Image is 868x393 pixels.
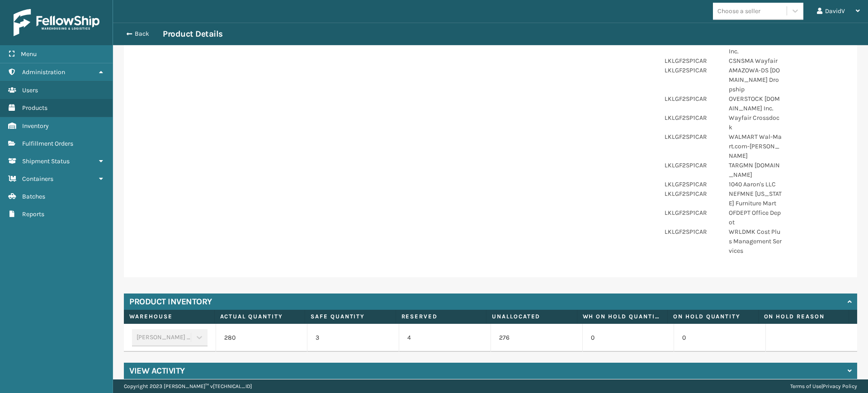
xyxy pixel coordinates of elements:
label: On Hold Quantity [673,313,753,321]
label: Actual Quantity [220,313,300,321]
button: Back [121,30,163,38]
span: Batches [22,193,45,200]
p: Wayfair Crossdock [729,113,782,132]
span: Administration [22,68,65,76]
label: WH On hold quantity [583,313,662,321]
p: WRLDMK Cost Plus Management Services [729,227,782,256]
span: Reports [22,210,44,218]
p: 1040 Aaron's LLC [729,180,782,189]
p: OFDEPT Office Depot [729,208,782,227]
img: logo [14,9,99,36]
a: Privacy Policy [823,383,857,389]
p: LKLGF2SP1CAR [665,56,718,66]
span: Products [22,104,47,112]
p: TARGMN [DOMAIN_NAME] [729,161,782,180]
label: Unallocated [492,313,571,321]
h4: View Activity [129,365,185,376]
td: 3 [307,324,399,352]
label: Warehouse [129,313,209,321]
label: On Hold Reason [764,313,844,321]
label: Safe Quantity [311,313,390,321]
p: AMAZOWA-DS [DOMAIN_NAME] Dropship [729,66,782,94]
span: Inventory [22,122,49,130]
span: Users [22,86,38,94]
h4: Product Inventory [129,296,212,307]
p: LKLGF2SP1CAR [665,208,718,218]
span: Fulfillment Orders [22,140,73,147]
p: KIRKTN Kirklands Inc. [729,37,782,56]
label: Reserved [401,313,481,321]
p: NEFMNE [US_STATE] Furniture Mart [729,189,782,208]
div: Choose a seller [717,6,760,16]
span: Menu [21,50,37,58]
p: LKLGF2SP1CAR [665,189,718,199]
td: 276 [491,324,582,352]
p: Copyright 2023 [PERSON_NAME]™ v [TECHNICAL_ID] [124,379,252,393]
p: 4 [407,333,482,342]
p: LKLGF2SP1CAR [665,132,718,142]
p: LKLGF2SP1CAR [665,180,718,189]
td: 280 [216,324,307,352]
p: LKLGF2SP1CAR [665,94,718,104]
span: Shipment Status [22,157,70,165]
p: LKLGF2SP1CAR [665,227,718,237]
h3: Product Details [163,28,223,39]
td: 0 [674,324,765,352]
td: 0 [582,324,674,352]
p: CSNSMA Wayfair [729,56,782,66]
div: | [790,379,857,393]
p: LKLGF2SP1CAR [665,66,718,75]
p: LKLGF2SP1CAR [665,113,718,123]
span: Containers [22,175,53,183]
a: Terms of Use [790,383,821,389]
p: WALMART Wal-Mart.com-[PERSON_NAME] [729,132,782,161]
p: OVERSTOCK [DOMAIN_NAME] Inc. [729,94,782,113]
p: LKLGF2SP1CAR [665,161,718,170]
